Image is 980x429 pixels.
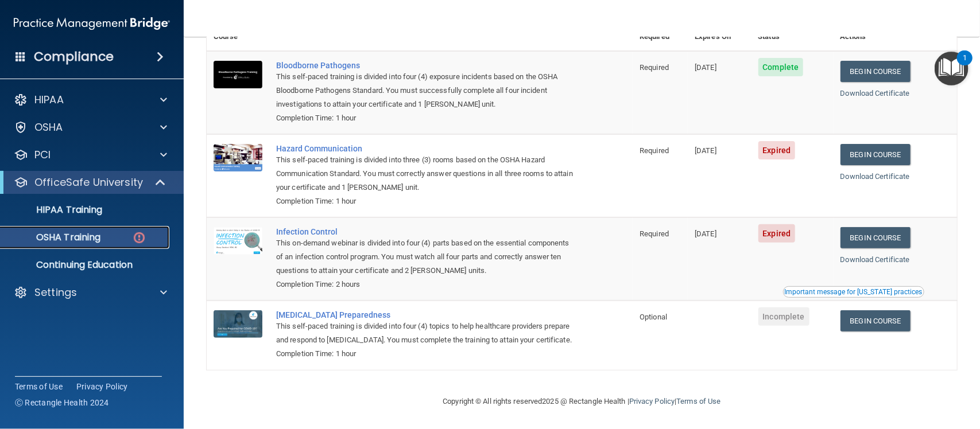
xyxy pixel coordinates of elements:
[963,58,967,73] div: 1
[758,307,809,326] span: Incomplete
[758,58,804,76] span: Complete
[640,229,669,238] span: Required
[14,175,166,189] a: OfficeSafe University
[840,172,910,181] a: Download Certificate
[34,120,63,134] p: OSHA
[34,175,143,189] p: OfficeSafe University
[935,52,969,85] button: Open Resource Center, 1 new notification
[7,204,102,216] p: HIPAA Training
[132,231,146,245] img: danger-circle.6113f641.png
[14,120,167,134] a: OSHA
[840,61,911,82] a: Begin Course
[695,63,716,72] span: [DATE]
[14,93,167,107] a: HIPAA
[14,286,167,299] a: Settings
[34,49,114,65] h4: Compliance
[276,236,575,278] div: This on-demand webinar is divided into four (4) parts based on the essential components of an inf...
[695,229,716,238] span: [DATE]
[640,63,669,72] span: Required
[840,255,910,264] a: Download Certificate
[783,286,924,298] button: Read this if you are a dental practitioner in the state of CA
[676,397,721,405] a: Terms of Use
[34,286,77,299] p: Settings
[688,23,751,51] th: Expires On
[758,141,796,159] span: Expired
[276,310,575,319] a: [MEDICAL_DATA] Preparedness
[276,319,575,347] div: This self-paced training is divided into four (4) topics to help healthcare providers prepare and...
[14,148,167,162] a: PCI
[373,383,792,420] div: Copyright © All rights reserved 2025 @ Rectangle Health | |
[276,111,575,125] div: Completion Time: 1 hour
[840,89,910,97] a: Download Certificate
[7,259,164,271] p: Continuing Education
[276,70,575,111] div: This self-paced training is divided into four (4) exposure incidents based on the OSHA Bloodborne...
[629,397,675,405] a: Privacy Policy
[207,23,269,51] th: Course
[15,381,63,392] a: Terms of Use
[752,23,834,51] th: Status
[15,397,109,408] span: Ⓒ Rectangle Health 2024
[834,23,957,51] th: Actions
[14,12,170,35] img: PMB logo
[276,347,575,361] div: Completion Time: 1 hour
[840,144,911,165] a: Begin Course
[276,278,575,291] div: Completion Time: 2 hours
[785,288,923,295] div: Important message for [US_STATE] practices
[276,61,575,70] a: Bloodborne Pathogens
[276,194,575,208] div: Completion Time: 1 hour
[640,313,667,321] span: Optional
[276,153,575,194] div: This self-paced training is divided into three (3) rooms based on the OSHA Hazard Communication S...
[758,224,796,243] span: Expired
[76,381,128,392] a: Privacy Policy
[695,146,716,155] span: [DATE]
[34,93,64,107] p: HIPAA
[840,310,911,331] a: Begin Course
[34,148,51,162] p: PCI
[276,144,575,153] a: Hazard Communication
[840,227,911,248] a: Begin Course
[7,232,100,243] p: OSHA Training
[633,23,688,51] th: Required
[276,227,575,236] a: Infection Control
[640,146,669,155] span: Required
